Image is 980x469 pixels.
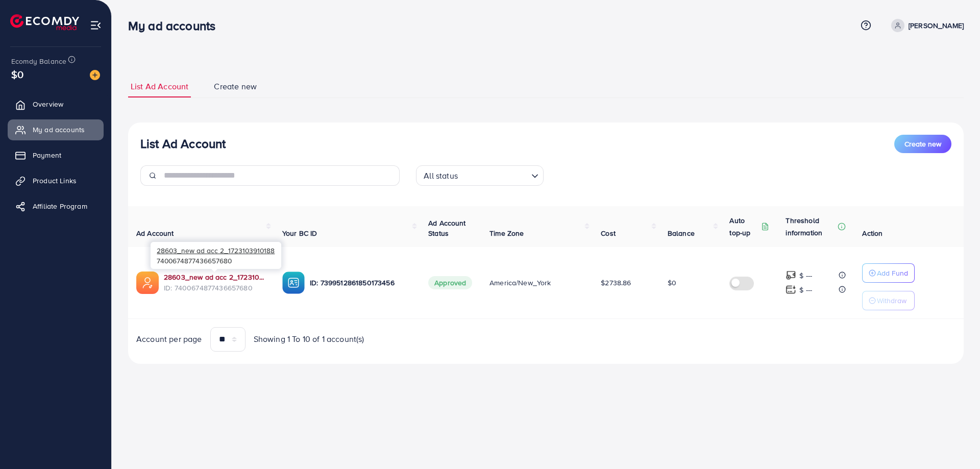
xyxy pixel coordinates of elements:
span: Ecomdy Balance [11,56,66,66]
input: Search for option [461,166,527,183]
a: 28603_new ad acc 2_1723103910188 [164,272,266,282]
img: logo [10,14,79,30]
span: Balance [668,228,695,238]
span: Approved [428,276,472,289]
span: ID: 7400674877436657680 [164,283,266,293]
span: Showing 1 To 10 of 1 account(s) [254,333,364,345]
span: All status [422,168,460,183]
a: Payment [8,145,104,165]
p: ID: 7399512861850173456 [310,277,412,289]
img: menu [90,19,102,31]
span: Account per page [136,333,202,345]
span: Cost [601,228,616,238]
span: Affiliate Program [33,201,87,211]
p: Threshold information [786,214,836,239]
span: 28603_new ad acc 2_1723103910188 [157,245,275,255]
p: $ --- [799,284,812,296]
p: [PERSON_NAME] [909,19,964,32]
a: Affiliate Program [8,196,104,216]
span: Ad Account [136,228,174,238]
span: Payment [33,150,61,160]
div: Search for option [416,165,544,186]
div: 7400674877436657680 [151,242,281,269]
p: Auto top-up [729,214,759,239]
img: top-up amount [786,284,796,295]
span: Time Zone [489,228,524,238]
h3: My ad accounts [128,18,224,33]
span: Your BC ID [282,228,317,238]
p: Add Fund [877,267,908,279]
img: ic-ads-acc.e4c84228.svg [136,271,159,294]
iframe: Chat [937,423,972,461]
button: Withdraw [862,291,915,310]
a: My ad accounts [8,119,104,140]
span: $0 [11,67,23,82]
p: Withdraw [877,294,906,307]
img: ic-ba-acc.ded83a64.svg [282,271,305,294]
span: Overview [33,99,63,109]
span: $2738.86 [601,278,631,288]
span: List Ad Account [131,81,188,92]
a: [PERSON_NAME] [887,19,964,32]
span: My ad accounts [33,125,85,135]
a: Product Links [8,170,104,191]
span: Product Links [33,176,77,186]
img: image [90,70,100,80]
span: America/New_York [489,278,551,288]
span: Create new [904,139,941,149]
span: Action [862,228,883,238]
button: Create new [894,135,951,153]
img: top-up amount [786,270,796,281]
span: Create new [214,81,257,92]
button: Add Fund [862,263,915,283]
h3: List Ad Account [140,136,226,151]
p: $ --- [799,269,812,282]
span: Ad Account Status [428,218,466,238]
span: $0 [668,278,676,288]
a: Overview [8,94,104,114]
